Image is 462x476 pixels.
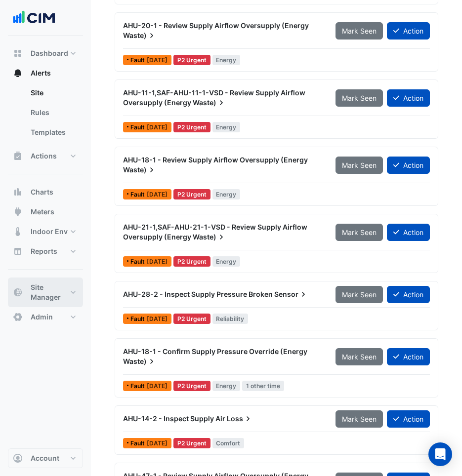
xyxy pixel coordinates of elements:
[13,287,23,297] app-icon: Site Manager
[212,122,241,132] span: Energy
[336,22,383,40] button: Mark Seen
[8,146,83,166] button: Actions
[387,348,430,365] button: Action
[212,381,241,391] span: Energy
[123,31,157,40] span: Waste)
[212,438,245,448] span: Comfort
[336,224,383,241] button: Mark Seen
[193,232,226,242] span: Waste)
[13,246,23,256] app-icon: Reports
[130,383,147,389] span: Fault
[8,278,83,307] button: Site Manager
[23,83,83,103] a: Site
[387,89,430,107] button: Action
[147,439,168,447] span: Fri 02-May-2025 14:16 AEST
[130,316,147,322] span: Fault
[342,27,377,35] span: Mark Seen
[212,256,241,267] span: Energy
[23,122,83,142] a: Templates
[13,312,23,322] app-icon: Admin
[8,448,83,468] button: Account
[387,22,430,40] button: Action
[8,222,83,241] button: Indoor Env
[428,442,452,466] div: Open Intercom Messenger
[212,55,241,65] span: Energy
[12,8,56,28] img: Company Logo
[130,440,147,446] span: Fault
[130,57,147,63] span: Fault
[193,98,226,108] span: Waste)
[336,410,383,428] button: Mark Seen
[173,189,210,199] div: P2 Urgent
[31,207,54,217] span: Meters
[123,347,307,356] span: AHU-18-1 - Confirm Supply Pressure Override (Energy
[123,290,273,298] span: AHU-28-2 - Inspect Supply Pressure Broken
[130,192,147,198] span: Fault
[242,381,284,391] span: 1 other time
[173,314,210,324] div: P2 Urgent
[8,202,83,222] button: Meters
[212,314,249,324] span: Reliability
[147,382,168,390] span: Tue 06-May-2025 09:01 AEST
[123,156,308,164] span: AHU-18-1 - Review Supply Airflow Oversupply (Energy
[123,21,309,30] span: AHU-20-1 - Review Supply Airflow Oversupply (Energy
[31,246,57,256] span: Reports
[130,259,147,265] span: Fault
[274,289,308,299] span: Sensor
[336,286,383,303] button: Mark Seen
[8,241,83,261] button: Reports
[387,157,430,174] button: Action
[8,63,83,83] button: Alerts
[342,94,377,102] span: Mark Seen
[173,438,210,448] div: P2 Urgent
[13,207,23,217] app-icon: Meters
[31,187,53,197] span: Charts
[227,414,253,424] span: Loss
[8,182,83,202] button: Charts
[147,258,168,265] span: Fri 06-Jun-2025 07:02 AEST
[123,223,307,241] span: AHU-21-1,SAF-AHU-21-1-VSD - Review Supply Airflow Oversupply (Energy
[387,410,430,428] button: Action
[123,88,305,107] span: AHU-11-1,SAF-AHU-11-1-VSD - Review Supply Airflow Oversupply (Energy
[31,68,51,78] span: Alerts
[173,122,210,132] div: P2 Urgent
[173,381,210,391] div: P2 Urgent
[13,227,23,237] app-icon: Indoor Env
[130,124,147,130] span: Fault
[8,83,83,146] div: Alerts
[31,48,68,58] span: Dashboard
[13,151,23,161] app-icon: Actions
[31,282,68,302] span: Site Manager
[387,224,430,241] button: Action
[123,414,225,423] span: AHU-14-2 - Inspect Supply Air
[336,157,383,174] button: Mark Seen
[342,353,377,361] span: Mark Seen
[31,151,57,161] span: Actions
[13,68,23,78] app-icon: Alerts
[13,187,23,197] app-icon: Charts
[147,191,168,198] span: Wed 11-Jun-2025 11:48 AEST
[8,307,83,327] button: Admin
[336,89,383,107] button: Mark Seen
[342,228,377,237] span: Mark Seen
[123,357,157,366] span: Waste)
[123,165,157,175] span: Waste)
[8,43,83,63] button: Dashboard
[342,161,377,169] span: Mark Seen
[147,315,168,322] span: Thu 05-Jun-2025 17:16 AEST
[23,103,83,122] a: Rules
[212,189,241,199] span: Energy
[336,348,383,365] button: Mark Seen
[342,290,377,299] span: Mark Seen
[147,123,168,131] span: Wed 11-Jun-2025 13:17 AEST
[173,55,210,65] div: P2 Urgent
[31,227,68,237] span: Indoor Env
[31,312,53,322] span: Admin
[387,286,430,303] button: Action
[173,256,210,267] div: P2 Urgent
[342,415,377,423] span: Mark Seen
[31,453,59,463] span: Account
[147,56,168,64] span: Mon 16-Jun-2025 08:02 AEST
[13,48,23,58] app-icon: Dashboard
